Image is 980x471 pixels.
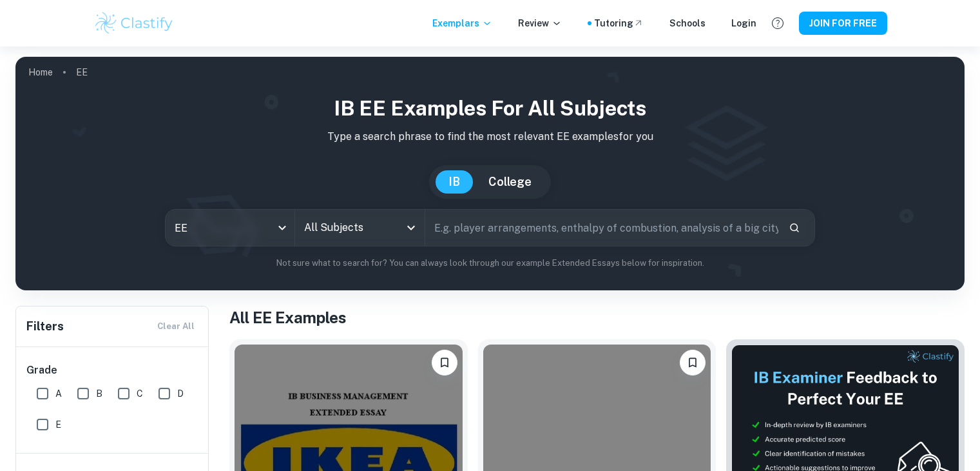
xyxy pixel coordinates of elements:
[26,93,954,124] h1: IB EE examples for all subjects
[432,350,457,376] button: Please log in to bookmark exemplars
[93,10,175,36] img: Clastify logo
[55,417,61,432] span: E
[767,12,789,34] button: Help and Feedback
[799,12,887,35] button: JOIN FOR FREE
[432,16,492,30] p: Exemplars
[28,63,53,81] a: Home
[518,16,562,30] p: Review
[476,170,544,194] button: College
[96,386,102,401] span: B
[783,217,805,239] button: Search
[594,16,644,30] a: Tutoring
[436,170,473,194] button: IB
[15,57,965,290] img: profile cover
[731,16,756,30] a: Login
[76,65,88,79] p: EE
[680,350,706,376] button: Please log in to bookmark exemplars
[229,306,965,329] h1: All EE Examples
[166,210,294,246] div: EE
[402,219,420,237] button: Open
[55,386,62,401] span: A
[669,16,706,30] a: Schools
[177,386,184,401] span: D
[26,129,954,145] p: Type a search phrase to find the most relevant EE examples for you
[26,317,64,336] h6: Filters
[26,363,199,378] h6: Grade
[425,210,778,246] input: E.g. player arrangements, enthalpy of combustion, analysis of a big city...
[137,386,143,401] span: C
[26,257,954,270] p: Not sure what to search for? You can always look through our example Extended Essays below for in...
